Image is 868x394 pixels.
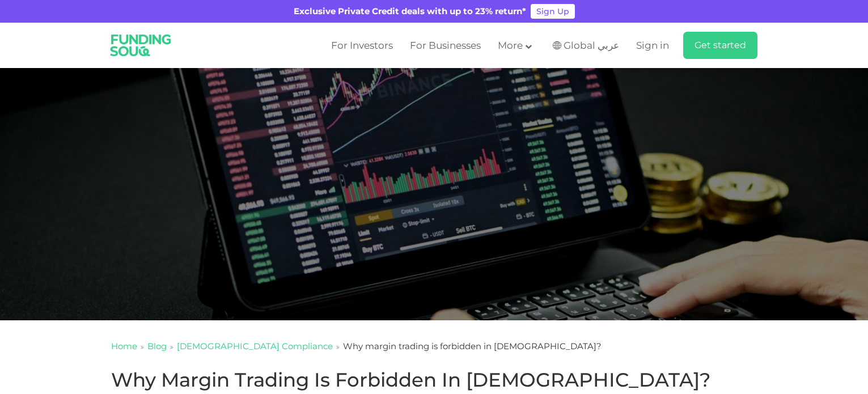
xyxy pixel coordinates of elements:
a: Sign in [633,36,669,55]
a: Sign Up [531,4,575,19]
a: For Businesses [407,36,484,55]
span: Sign in [636,40,669,51]
img: SA Flag [553,41,561,49]
div: Why margin trading is forbidden in [DEMOGRAPHIC_DATA]? [343,340,602,353]
span: Global عربي [564,39,619,52]
span: Get started [695,40,746,50]
a: [DEMOGRAPHIC_DATA] Compliance [177,341,333,351]
a: Home [111,341,137,351]
span: More [498,40,523,51]
div: Exclusive Private Credit deals with up to 23% return* [294,5,526,18]
a: For Investors [328,36,396,55]
a: Blog [147,341,167,351]
img: Logo [103,25,179,66]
